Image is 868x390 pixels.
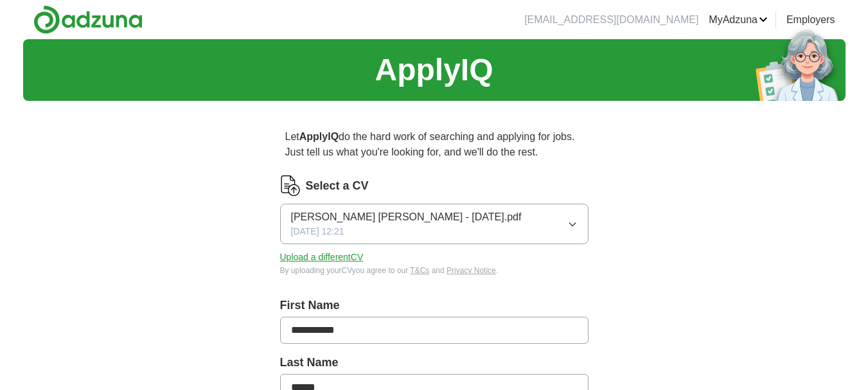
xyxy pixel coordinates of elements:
li: [EMAIL_ADDRESS][DOMAIN_NAME] [524,12,698,28]
p: Let do the hard work of searching and applying for jobs. Just tell us what you're looking for, an... [280,124,589,165]
img: CV Icon [280,175,301,196]
span: [DATE] 12:21 [291,225,344,238]
button: [PERSON_NAME] [PERSON_NAME] - [DATE].pdf[DATE] 12:21 [280,204,589,244]
a: Employers [786,12,835,28]
span: [PERSON_NAME] [PERSON_NAME] - [DATE].pdf [291,209,522,225]
div: By uploading your CV you agree to our and . [280,265,589,276]
label: First Name [280,297,589,314]
a: Privacy Notice [447,266,496,275]
strong: ApplyIQ [299,131,339,142]
a: MyAdzuna [709,12,768,28]
img: Adzuna logo [33,5,143,34]
label: Select a CV [306,177,369,195]
a: T&Cs [410,266,429,275]
button: Upload a differentCV [280,251,364,264]
h1: ApplyIQ [375,47,493,93]
label: Last Name [280,354,589,371]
